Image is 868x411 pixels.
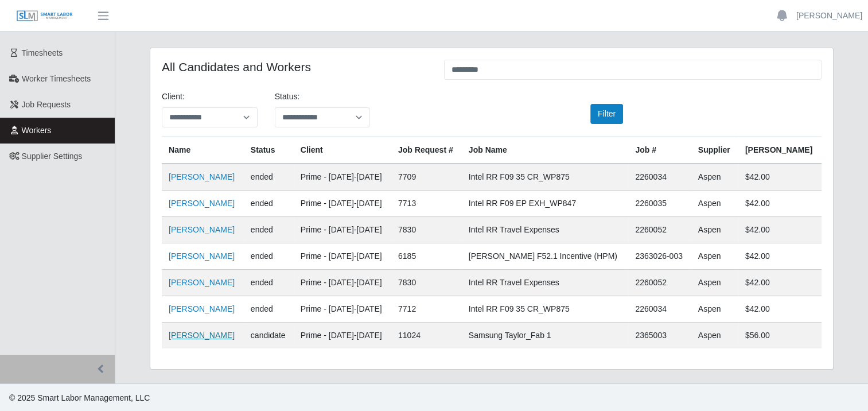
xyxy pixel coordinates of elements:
td: Intel RR F09 35 CR_WP875 [462,296,629,323]
td: 2260052 [628,270,691,296]
a: [PERSON_NAME] [169,278,235,287]
td: 2260034 [628,164,691,191]
td: 11024 [391,323,462,349]
a: [PERSON_NAME] [169,172,235,181]
td: ended [244,296,294,323]
td: $42.00 [738,164,822,191]
td: Prime - [DATE]-[DATE] [294,243,391,270]
a: [PERSON_NAME] [169,225,235,234]
label: Status: [275,91,300,103]
td: 2260052 [628,217,691,243]
a: [PERSON_NAME] [169,331,235,340]
td: 7830 [391,217,462,243]
span: Worker Timesheets [22,74,91,83]
th: Job Request # [391,137,462,164]
td: Intel RR Travel Expenses [462,270,629,296]
td: Prime - [DATE]-[DATE] [294,217,391,243]
td: Prime - [DATE]-[DATE] [294,164,391,191]
td: 7712 [391,296,462,323]
td: 7830 [391,270,462,296]
th: Job Name [462,137,629,164]
th: Supplier [691,137,738,164]
td: 2260034 [628,296,691,323]
span: Job Requests [22,100,71,109]
td: Intel RR F09 EP EXH_WP847 [462,191,629,217]
td: Aspen [691,296,738,323]
td: Aspen [691,323,738,349]
td: 2363026-003 [628,243,691,270]
td: ended [244,270,294,296]
td: Prime - [DATE]-[DATE] [294,270,391,296]
td: Prime - [DATE]-[DATE] [294,191,391,217]
img: SLM Logo [16,10,73,22]
a: [PERSON_NAME] [796,10,862,22]
td: Aspen [691,243,738,270]
td: Prime - [DATE]-[DATE] [294,323,391,349]
td: 2260035 [628,191,691,217]
span: Supplier Settings [22,152,83,161]
td: Prime - [DATE]-[DATE] [294,296,391,323]
td: [PERSON_NAME] F52.1 Incentive (HPM) [462,243,629,270]
th: Status [244,137,294,164]
td: $42.00 [738,217,822,243]
a: [PERSON_NAME] [169,304,235,313]
th: Job # [628,137,691,164]
td: 7713 [391,191,462,217]
td: 6185 [391,243,462,270]
td: ended [244,191,294,217]
span: © 2025 Smart Labor Management, LLC [9,393,150,402]
td: ended [244,243,294,270]
td: $42.00 [738,296,822,323]
td: Aspen [691,217,738,243]
th: Name [162,137,244,164]
h4: All Candidates and Workers [162,60,427,74]
td: 2365003 [628,323,691,349]
a: [PERSON_NAME] [169,199,235,208]
span: Workers [22,126,52,135]
td: Intel RR F09 35 CR_WP875 [462,164,629,191]
td: Intel RR Travel Expenses [462,217,629,243]
td: candidate [244,323,294,349]
td: 7709 [391,164,462,191]
td: Aspen [691,191,738,217]
label: Client: [162,91,185,103]
td: $56.00 [738,323,822,349]
td: ended [244,164,294,191]
th: [PERSON_NAME] [738,137,822,164]
td: $42.00 [738,191,822,217]
a: [PERSON_NAME] [169,251,235,261]
span: Timesheets [22,48,63,57]
th: Client [294,137,391,164]
td: Samsung Taylor_Fab 1 [462,323,629,349]
td: $42.00 [738,270,822,296]
td: Aspen [691,164,738,191]
td: $42.00 [738,243,822,270]
td: Aspen [691,270,738,296]
button: Filter [590,104,623,124]
td: ended [244,217,294,243]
